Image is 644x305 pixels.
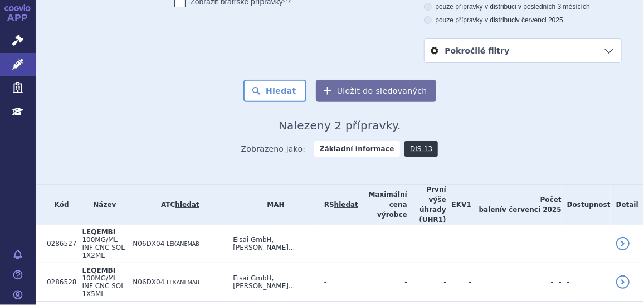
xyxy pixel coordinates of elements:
button: Uložit do sledovaných [316,80,436,102]
span: Nalezeny 2 přípravky. [279,119,401,132]
span: LEQEMBI [82,267,115,274]
td: - [471,263,553,302]
span: LEKANEMAB [167,241,199,247]
th: Detail [611,185,644,225]
label: pouze přípravky v distribuci [424,16,622,25]
a: detail [616,237,630,250]
th: EKV1 [446,185,471,225]
td: - [358,225,407,263]
a: DIS-13 [404,141,438,157]
td: - [562,225,611,263]
th: ATC [127,185,227,225]
span: 100MG/ML INF CNC SOL 1X2ML [82,236,125,259]
a: vyhledávání neobsahuje žádnou platnou referenční skupinu [334,201,358,209]
td: 0286528 [41,263,76,302]
span: N06DX04 [133,240,164,248]
span: v červenci 2025 [516,16,563,24]
td: - [407,225,446,263]
span: 100MG/ML INF CNC SOL 1X5ML [82,274,125,298]
td: - [553,263,562,302]
td: - [407,263,446,302]
th: Název [76,185,127,225]
a: detail [616,275,630,289]
th: RS [319,185,358,225]
a: Pokročilé filtry [425,39,621,62]
th: Maximální cena výrobce [358,185,407,225]
strong: Základní informace [314,141,400,157]
th: MAH [227,185,318,225]
label: pouze přípravky v distribuci v posledních 3 měsících [424,2,622,11]
span: v červenci 2025 [502,206,561,214]
button: Hledat [243,80,306,102]
th: Počet balení [471,185,562,225]
td: - [358,263,407,302]
span: LEKANEMAB [167,279,199,285]
td: - [446,263,471,302]
span: LEQEMBI [82,228,115,236]
td: 0286527 [41,225,76,263]
td: Eisai GmbH, [PERSON_NAME]... [227,263,318,302]
td: - [471,225,553,263]
a: hledat [175,201,199,209]
th: Kód [41,185,76,225]
th: První výše úhrady (UHR1) [407,185,446,225]
span: Zobrazeno jako: [241,141,306,157]
td: - [319,263,358,302]
td: - [553,225,562,263]
span: N06DX04 [133,278,164,286]
td: - [562,263,611,302]
td: - [446,225,471,263]
td: - [319,225,358,263]
td: Eisai GmbH, [PERSON_NAME]... [227,225,318,263]
del: hledat [334,201,358,209]
th: Dostupnost [562,185,611,225]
